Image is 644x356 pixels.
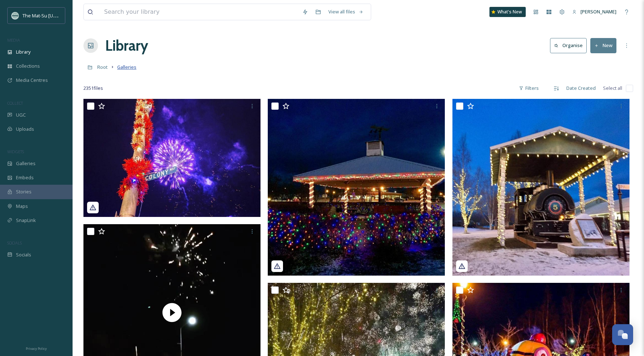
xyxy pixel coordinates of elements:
span: Uploads [16,126,34,133]
span: Collections [16,63,40,70]
img: fe8fbf87-75eb-80bf-090a-22c7fd5e10df.jpg [452,99,629,276]
a: Library [105,35,148,56]
span: SnapLink [16,217,36,224]
span: Select all [603,85,622,92]
a: What's New [489,7,526,17]
a: Organise [550,38,590,53]
span: COLLECT [7,100,23,106]
span: Media Centres [16,77,48,84]
span: MEDIA [7,37,20,43]
span: UGC [16,112,26,118]
span: Root [97,64,108,70]
span: Stories [16,188,32,195]
span: Maps [16,203,28,210]
span: Library [16,49,30,55]
span: WIDGETS [7,149,24,154]
button: Open Chat [612,324,633,345]
span: [PERSON_NAME] [581,8,616,15]
span: Galleries [117,64,136,70]
span: The Mat-Su [US_STATE] [22,12,73,19]
img: Social_thumbnail.png [12,12,19,19]
a: [PERSON_NAME] [569,5,620,19]
span: SOCIALS [7,240,22,246]
button: New [590,38,616,53]
img: a83978a9-89d2-819f-d8fe-c9e8b9facaf0.jpg [83,99,261,217]
span: 2351 file s [83,85,103,92]
span: Socials [16,251,31,258]
a: View all files [325,5,367,19]
a: Privacy Policy [26,344,47,352]
input: Search your library [101,4,299,20]
a: Galleries [117,63,136,71]
span: Galleries [16,160,36,167]
img: 364bb05f-23b9-3330-c646-cf8a9e58a3a3.jpg [268,99,445,276]
div: Date Created [563,81,599,95]
div: Filters [515,81,542,95]
span: Embeds [16,174,34,181]
a: Root [97,63,108,71]
span: Privacy Policy [26,346,47,351]
button: Organise [550,38,587,53]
